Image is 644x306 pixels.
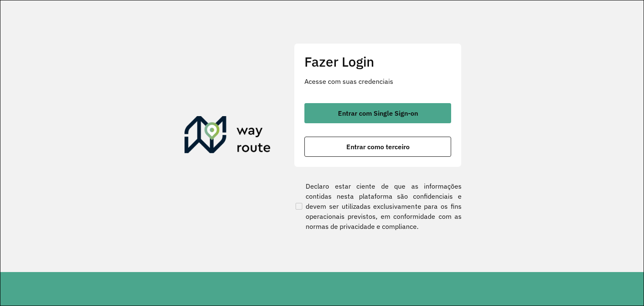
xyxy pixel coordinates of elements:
label: Declaro estar ciente de que as informações contidas nesta plataforma são confidenciais e devem se... [294,181,462,231]
span: Entrar com Single Sign-on [338,110,418,117]
img: Roteirizador AmbevTech [184,116,271,156]
h2: Fazer Login [304,54,451,70]
button: button [304,137,451,157]
p: Acesse com suas credenciais [304,76,451,86]
span: Entrar como terceiro [346,143,410,150]
button: button [304,103,451,123]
